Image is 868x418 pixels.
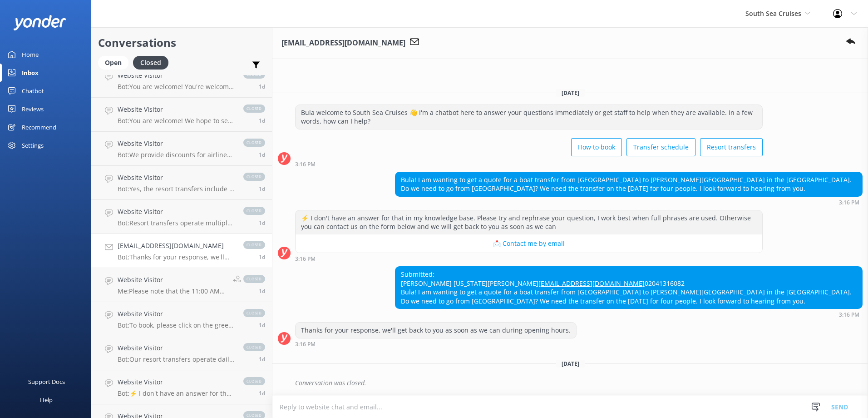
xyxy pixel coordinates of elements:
span: 04:54pm 08-Aug-2025 (UTC +12:00) Pacific/Auckland [259,151,265,159]
a: Website VisitorMe:Please note that the 11:00 AM departure from [GEOGRAPHIC_DATA] is scheduled to ... [91,268,272,302]
div: Settings [22,136,44,154]
div: Closed [133,56,168,70]
div: Bula welcome to South Sea Cruises 👋 I'm a chatbot here to answer your questions immediately or ge... [296,105,762,129]
span: 02:18pm 08-Aug-2025 (UTC +12:00) Pacific/Auckland [259,389,265,397]
div: Support Docs [28,373,65,391]
h4: Website Visitor [118,377,234,387]
div: 03:16pm 08-Aug-2025 (UTC +12:00) Pacific/Auckland [295,255,763,262]
p: Bot: Yes, the resort transfers include a stop at [GEOGRAPHIC_DATA]. You can view the full schedul... [118,185,234,193]
strong: 3:16 PM [295,342,316,347]
p: Bot: Our resort transfers operate daily. To view the resort transfer schedule, visit [URL][DOMAIN... [118,355,234,363]
span: 03:07pm 08-Aug-2025 (UTC +12:00) Pacific/Auckland [259,287,265,295]
div: Reviews [22,100,44,118]
img: yonder-white-logo.png [14,15,66,30]
div: ⚡ I don't have an answer for that in my knowledge base. Please try and rephrase your question, I ... [296,210,762,234]
span: closed [243,207,265,215]
a: Website VisitorBot:To book, please click on the green Book Now button on our website and follow t... [91,302,272,336]
div: 03:16pm 08-Aug-2025 (UTC +12:00) Pacific/Auckland [295,341,577,347]
h4: Website Visitor [118,207,234,217]
span: 04:01pm 08-Aug-2025 (UTC +12:00) Pacific/Auckland [259,185,265,193]
span: closed [243,139,265,147]
span: 03:36pm 08-Aug-2025 (UTC +12:00) Pacific/Auckland [259,219,265,227]
div: Chatbot [22,82,44,100]
p: Bot: You are welcome! We hope to see you soon! [118,117,234,125]
a: Website VisitorBot:You are welcome! We hope to see you soon!closed1d [91,98,272,132]
a: Website VisitorBot:⚡ I don't have an answer for that in my knowledge base. Please try and rephras... [91,370,272,404]
strong: 3:16 PM [295,162,316,167]
p: Bot: Thanks for your response, we'll get back to you as soon as we can during opening hours. [118,253,234,261]
p: Bot: You are welcome! You're welcome. We hope to see you soon! [118,83,234,91]
a: Closed [133,57,173,67]
span: closed [243,173,265,181]
div: Submitted: [PERSON_NAME] [US_STATE][PERSON_NAME] 02041316082 Bula! I am wanting to get a quote fo... [395,267,862,309]
span: closed [243,309,265,317]
span: 02:28pm 08-Aug-2025 (UTC +12:00) Pacific/Auckland [259,321,265,329]
div: Inbox [22,64,39,82]
div: Home [22,45,39,64]
a: [EMAIL_ADDRESS][DOMAIN_NAME] [538,279,645,288]
h3: [EMAIL_ADDRESS][DOMAIN_NAME] [281,37,405,49]
a: [EMAIL_ADDRESS][DOMAIN_NAME]Bot:Thanks for your response, we'll get back to you as soon as we can... [91,234,272,268]
strong: 3:16 PM [839,312,859,318]
h4: Website Visitor [118,343,234,353]
div: Conversation was closed. [295,375,863,391]
span: South Sea Cruises [745,9,801,18]
p: Bot: Resort transfers operate multiple times a day, every day, departing from [GEOGRAPHIC_DATA] a... [118,219,234,227]
h4: Website Visitor [118,309,234,319]
p: Bot: We provide discounts for airline personnel. Please contact us at [EMAIL_ADDRESS][DOMAIN_NAME... [118,151,234,159]
span: closed [243,343,265,351]
a: Website VisitorBot:You are welcome! You're welcome. We hope to see you soon!closed1d [91,64,272,98]
button: Transfer schedule [626,138,695,156]
a: Website VisitorBot:Yes, the resort transfers include a stop at [GEOGRAPHIC_DATA]. You can view th... [91,166,272,200]
button: 📩 Contact me by email [296,234,762,253]
span: closed [243,377,265,385]
p: Bot: ⚡ I don't have an answer for that in my knowledge base. Please try and rephrase your questio... [118,389,234,398]
p: Bot: To book, please click on the green Book Now button on our website and follow the prompts. Yo... [118,321,234,329]
strong: 3:16 PM [839,200,859,205]
a: Website VisitorBot:We provide discounts for airline personnel. Please contact us at [EMAIL_ADDRES... [91,132,272,166]
a: Open [98,57,133,67]
h4: [EMAIL_ADDRESS][DOMAIN_NAME] [118,241,234,251]
div: Recommend [22,118,56,136]
span: closed [243,241,265,249]
button: How to book [571,138,622,156]
a: Website VisitorBot:Resort transfers operate multiple times a day, every day, departing from [GEOG... [91,200,272,234]
button: Resort transfers [700,138,763,156]
div: Help [40,391,53,409]
span: 03:16pm 08-Aug-2025 (UTC +12:00) Pacific/Auckland [259,253,265,261]
div: 03:16pm 08-Aug-2025 (UTC +12:00) Pacific/Auckland [395,199,863,205]
h4: Website Visitor [118,104,234,114]
h2: Conversations [98,34,265,51]
strong: 3:16 PM [295,256,316,262]
span: closed [243,104,265,113]
a: Website VisitorBot:Our resort transfers operate daily. To view the resort transfer schedule, visi... [91,336,272,370]
div: 2025-08-10T01:23:47.138 [278,375,863,391]
span: closed [243,275,265,283]
span: [DATE] [556,89,585,97]
h4: Website Visitor [118,275,226,285]
span: [DATE] [556,360,585,368]
div: Open [98,56,128,70]
h4: Website Visitor [118,139,234,149]
h4: Website Visitor [118,173,234,183]
p: Me: Please note that the 11:00 AM departure from [GEOGRAPHIC_DATA] is scheduled to arrive at [GEO... [118,287,226,295]
div: 03:16pm 08-Aug-2025 (UTC +12:00) Pacific/Auckland [395,311,863,318]
span: 04:57pm 08-Aug-2025 (UTC +12:00) Pacific/Auckland [259,117,265,124]
span: 05:07pm 08-Aug-2025 (UTC +12:00) Pacific/Auckland [259,83,265,90]
div: Bula! I am wanting to get a quote for a boat transfer from [GEOGRAPHIC_DATA] to [PERSON_NAME][GEO... [395,172,862,196]
div: 03:16pm 08-Aug-2025 (UTC +12:00) Pacific/Auckland [295,161,763,167]
h4: Website Visitor [118,70,234,80]
span: 02:22pm 08-Aug-2025 (UTC +12:00) Pacific/Auckland [259,355,265,363]
div: Thanks for your response, we'll get back to you as soon as we can during opening hours. [296,323,576,338]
